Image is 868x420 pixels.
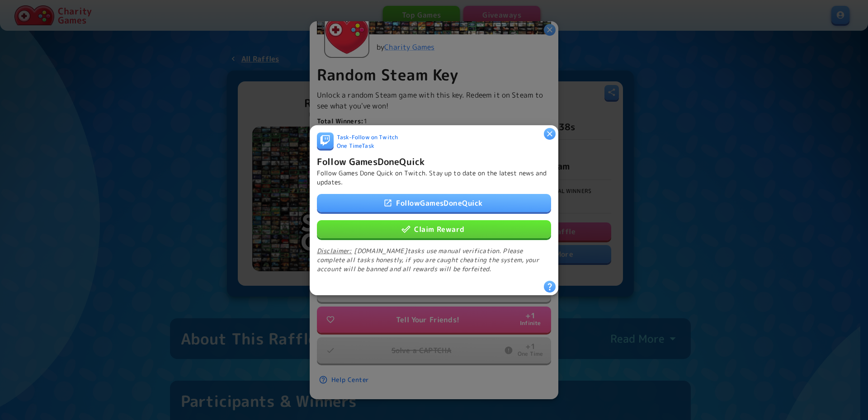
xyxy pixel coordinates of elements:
[337,142,374,151] span: One Time Task
[317,193,551,212] a: FollowGamesDoneQuick
[317,220,551,238] button: Claim Reward
[317,246,551,273] p: [DOMAIN_NAME] tasks use manual verification. Please complete all tasks honestly, if you are caugh...
[317,154,425,168] h6: Follow GamesDoneQuick
[317,246,352,255] u: Disclaimer:
[337,133,398,142] span: Task - Follow on Twitch
[317,168,551,186] p: Follow Games Done Quick on Twitch. Stay up to date on the latest news and updates.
